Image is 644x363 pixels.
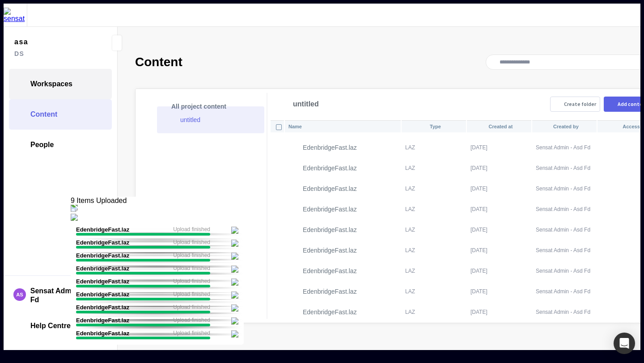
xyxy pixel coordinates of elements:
img: icon-outline__active.svg [231,279,238,286]
button: Create folder [550,97,600,112]
td: Sensat Admin - Asd Fd [532,220,597,240]
img: icon-outline__active.svg [231,240,238,247]
p: EdenbridgeFast.laz [303,226,357,233]
td: [DATE] [467,282,531,301]
p: EdenbridgeFast.laz [303,308,357,316]
text: AS [16,292,23,297]
div: EdenbridgeFast.laz [76,265,129,272]
td: Sensat Admin - Asd Fd [532,302,597,322]
td: [DATE] [467,179,531,198]
p: EdenbridgeFast.laz [303,144,357,151]
img: sensat [4,8,27,23]
td: Sensat Admin - Asd Fd [532,261,597,281]
span: Workspaces [30,80,72,89]
p: EdenbridgeFast.laz [303,185,357,192]
td: LAZ [402,261,466,281]
img: icon-outline__active.svg [231,266,238,273]
div: Upload finished [173,226,210,233]
td: Sensat Admin - Asd Fd [532,199,597,219]
img: icon-outline__active.svg [231,227,238,234]
td: Sensat Admin - Asd Fd [532,138,597,157]
div: Upload finished [173,330,210,337]
td: LAZ [402,179,466,198]
div: Upload finished [173,304,210,311]
div: Upload finished [173,252,210,259]
td: [DATE] [467,302,531,322]
span: asa [14,36,92,48]
td: Sensat Admin - Asd Fd [532,158,597,178]
span: Sensat Admin - Asd Fd [30,287,107,304]
a: Workspaces [9,69,112,99]
td: LAZ [402,138,466,157]
p: EdenbridgeFast.laz [303,288,357,295]
p: EdenbridgeFast.laz [303,165,357,172]
th: Name [285,120,401,132]
div: EdenbridgeFast.laz [76,330,129,337]
div: EdenbridgeFast.laz [76,304,129,311]
td: [DATE] [467,138,531,157]
img: icon-outline__active.svg [231,304,238,312]
div: EdenbridgeFast.laz [76,226,129,233]
th: Created at [467,120,531,132]
div: EdenbridgeFast.laz [76,317,129,324]
td: Sensat Admin - Asd Fd [532,179,597,198]
div: Upload finished [173,278,210,285]
td: LAZ [402,302,466,322]
a: Help Centre [9,311,112,341]
td: [DATE] [467,199,531,219]
p: All project content [171,101,263,112]
div: 9 Items Uploaded [71,197,244,205]
img: icon-outline__active.svg [231,253,238,260]
span: untitled [293,101,319,108]
div: EdenbridgeFast.laz [76,239,129,246]
td: [DATE] [467,261,531,281]
td: LAZ [402,241,466,260]
p: EdenbridgeFast.laz [303,206,357,213]
td: [DATE] [467,241,531,260]
a: People [9,130,112,160]
td: LAZ [402,282,466,301]
td: LAZ [402,158,466,178]
div: Upload finished [173,239,210,246]
div: Upload finished [173,317,210,324]
th: Type [402,120,466,132]
img: icon-outline__active.svg [231,330,238,338]
div: EdenbridgeFast.laz [76,252,129,259]
img: icon-outline__active.svg [231,317,238,325]
div: Upload finished [173,291,210,298]
span: People [30,140,54,149]
span: Help Centre [30,321,71,330]
span: Content [30,110,57,119]
div: Upload finished [173,265,210,272]
a: untitled [168,108,263,131]
div: EdenbridgeFast.laz [76,291,129,298]
a: Content [9,99,112,130]
td: LAZ [402,220,466,240]
img: icon-outline__active.svg [231,291,238,299]
td: LAZ [402,199,466,219]
div: Open Intercom Messenger [614,333,635,354]
p: untitled [180,114,250,125]
td: [DATE] [467,158,531,178]
h2: Content [135,55,182,69]
div: Create folder [564,101,596,107]
span: ds [14,48,92,60]
td: [DATE] [467,220,531,240]
div: EdenbridgeFast.laz [76,278,129,285]
td: Sensat Admin - Asd Fd [532,282,597,301]
th: Created by [532,120,597,132]
p: EdenbridgeFast.laz [303,247,357,254]
td: Sensat Admin - Asd Fd [532,241,597,260]
p: EdenbridgeFast.laz [303,267,357,274]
